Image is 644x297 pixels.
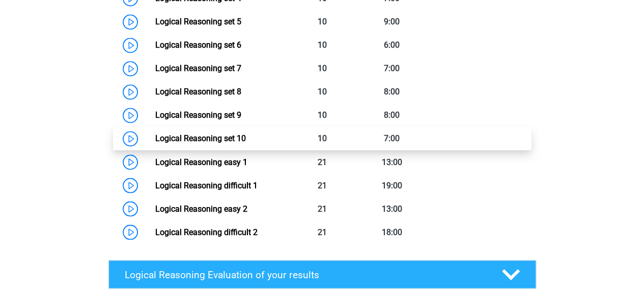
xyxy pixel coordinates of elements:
a: Logical Reasoning easy 1 [155,157,247,167]
a: Logical Reasoning set 7 [155,63,241,73]
a: Logical Reasoning easy 2 [155,204,247,213]
a: Logical Reasoning Evaluation of your results [104,260,540,288]
a: Logical Reasoning set 5 [155,17,241,26]
a: Logical Reasoning set 10 [155,134,246,143]
a: Logical Reasoning difficult 2 [155,227,258,237]
a: Logical Reasoning set 6 [155,40,241,50]
a: Logical Reasoning difficult 1 [155,180,258,190]
a: Logical Reasoning set 8 [155,87,241,96]
h4: Logical Reasoning Evaluation of your results [125,269,486,280]
a: Logical Reasoning set 9 [155,110,241,120]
